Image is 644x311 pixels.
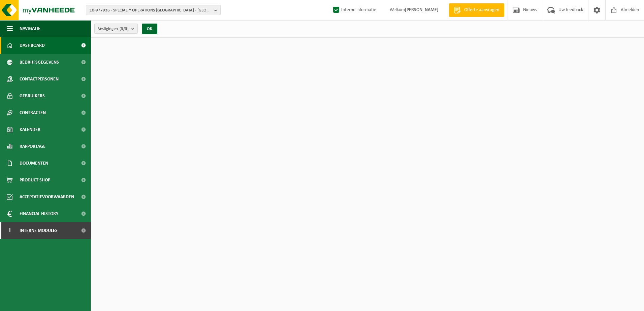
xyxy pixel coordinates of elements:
strong: [PERSON_NAME] [405,7,439,12]
span: Financial History [20,205,58,222]
span: Dashboard [20,37,45,54]
span: Acceptatievoorwaarden [20,188,74,205]
span: Contracten [20,104,46,121]
count: (3/3) [120,27,129,31]
span: Vestigingen [98,24,129,34]
button: 10-977936 - SPECIALTY OPERATIONS [GEOGRAPHIC_DATA] - [GEOGRAPHIC_DATA] [86,5,221,15]
span: Product Shop [20,172,50,188]
span: Gebruikers [20,88,45,104]
span: Contactpersonen [20,71,59,88]
span: I [7,222,13,239]
button: Vestigingen(3/3) [94,24,138,34]
span: 10-977936 - SPECIALTY OPERATIONS [GEOGRAPHIC_DATA] - [GEOGRAPHIC_DATA] [90,5,212,15]
label: Interne informatie [332,5,376,15]
button: OK [142,24,157,34]
span: Offerte aanvragen [462,7,501,13]
span: Bedrijfsgegevens [20,54,59,71]
span: Navigatie [20,20,40,37]
a: Offerte aanvragen [449,3,504,17]
span: Documenten [20,155,48,172]
span: Interne modules [20,222,58,239]
span: Rapportage [20,138,45,155]
span: Kalender [20,121,40,138]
